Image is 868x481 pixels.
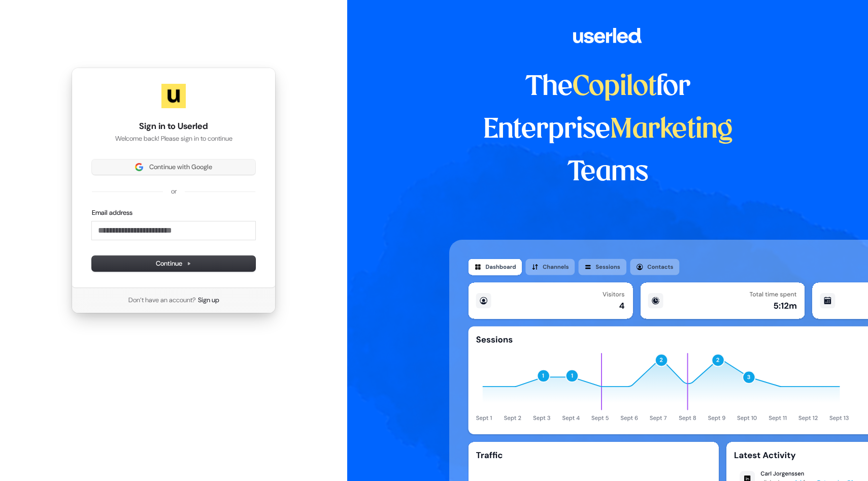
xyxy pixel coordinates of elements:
[573,74,656,101] span: Copilot
[128,296,196,305] span: Don’t have an account?
[156,259,191,268] span: Continue
[135,163,143,171] img: Sign in with Google
[171,187,177,196] p: or
[198,296,219,305] a: Sign up
[92,256,255,271] button: Continue
[92,120,255,133] h1: Sign in to Userled
[161,84,186,108] img: Userled
[149,163,212,172] span: Continue with Google
[92,208,132,217] label: Email address
[92,134,255,143] p: Welcome back! Please sign in to continue
[92,159,255,175] button: Sign in with GoogleContinue with Google
[449,66,766,194] h1: The for Enterprise Teams
[610,117,733,143] span: Marketing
